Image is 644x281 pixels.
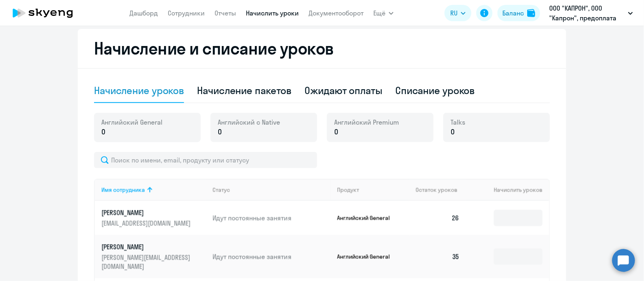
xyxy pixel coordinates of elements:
[502,8,524,18] div: Баланс
[101,242,206,271] a: [PERSON_NAME][PERSON_NAME][EMAIL_ADDRESS][DOMAIN_NAME]
[212,213,331,222] p: Идут постоянные занятия
[197,84,291,97] div: Начисление пакетов
[466,179,549,201] th: Начислить уроков
[416,186,458,193] span: Остаток уроков
[395,84,475,97] div: Списание уроков
[101,186,206,193] div: Имя сотрудника
[212,186,230,193] div: Статус
[246,9,299,17] a: Начислить уроки
[215,9,236,17] a: Отчеты
[101,253,193,271] p: [PERSON_NAME][EMAIL_ADDRESS][DOMAIN_NAME]
[451,118,465,127] span: Talks
[101,186,145,193] div: Имя сотрудника
[527,9,535,17] img: balance
[168,9,205,17] a: Сотрудники
[101,208,206,228] a: [PERSON_NAME][EMAIL_ADDRESS][DOMAIN_NAME]
[334,127,338,137] span: 0
[101,118,162,127] span: Английский General
[212,186,331,193] div: Статус
[409,201,466,235] td: 26
[212,252,331,261] p: Идут постоянные занятия
[218,118,280,127] span: Английский с Native
[129,9,158,17] a: Дашборд
[94,152,317,168] input: Поиск по имени, email, продукту или статусу
[334,118,399,127] span: Английский Premium
[337,186,410,193] div: Продукт
[545,3,637,23] button: ООО "КАПРОН", ООО "Капрон", предоплата [DATE]
[101,208,193,217] p: [PERSON_NAME]
[337,253,398,260] p: Английский General
[101,242,193,251] p: [PERSON_NAME]
[101,127,105,137] span: 0
[337,214,398,222] p: Английский General
[497,5,540,21] button: Балансbalance
[451,127,455,137] span: 0
[218,127,222,137] span: 0
[373,5,394,21] button: Ещё
[309,9,364,17] a: Документооборот
[549,3,625,23] p: ООО "КАПРОН", ООО "Капрон", предоплата [DATE]
[94,84,184,97] div: Начисление уроков
[101,219,193,228] p: [EMAIL_ADDRESS][DOMAIN_NAME]
[373,8,386,18] span: Ещё
[94,39,550,58] h2: Начисление и списание уроков
[450,8,458,18] span: RU
[337,186,359,193] div: Продукт
[409,235,466,278] td: 35
[305,84,383,97] div: Ожидают оплаты
[445,5,471,21] button: RU
[416,186,466,193] div: Остаток уроков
